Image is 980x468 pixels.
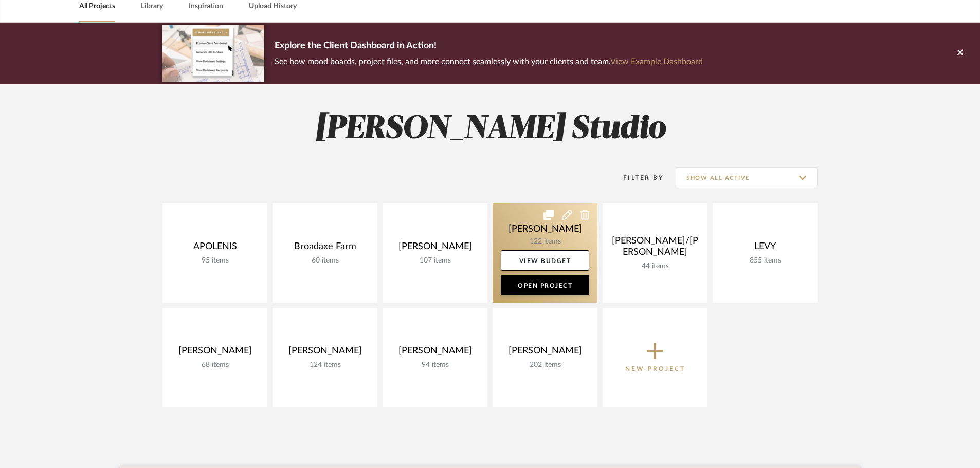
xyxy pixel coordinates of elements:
[281,345,369,361] div: [PERSON_NAME]
[721,256,809,265] div: 855 items
[721,241,809,256] div: LEVY
[501,345,589,361] div: [PERSON_NAME]
[611,262,699,271] div: 44 items
[625,364,685,374] p: New Project
[281,241,369,256] div: Broadaxe Farm
[501,275,589,295] a: Open Project
[501,250,589,271] a: View Budget
[611,235,699,262] div: [PERSON_NAME]/[PERSON_NAME]
[391,361,479,369] div: 94 items
[171,345,259,361] div: [PERSON_NAME]
[603,308,707,407] button: New Project
[391,256,479,265] div: 107 items
[610,58,703,66] a: View Example Dashboard
[162,25,264,82] img: d5d033c5-7b12-40c2-a960-1ecee1989c38.png
[391,345,479,361] div: [PERSON_NAME]
[120,110,860,148] h2: [PERSON_NAME] Studio
[281,361,369,369] div: 124 items
[275,38,703,54] p: Explore the Client Dashboard in Action!
[281,256,369,265] div: 60 items
[501,361,589,369] div: 202 items
[391,241,479,256] div: [PERSON_NAME]
[275,54,703,69] p: See how mood boards, project files, and more connect seamlessly with your clients and team.
[171,241,259,256] div: APOLENIS
[171,361,259,369] div: 68 items
[171,256,259,265] div: 95 items
[610,173,664,183] div: Filter By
